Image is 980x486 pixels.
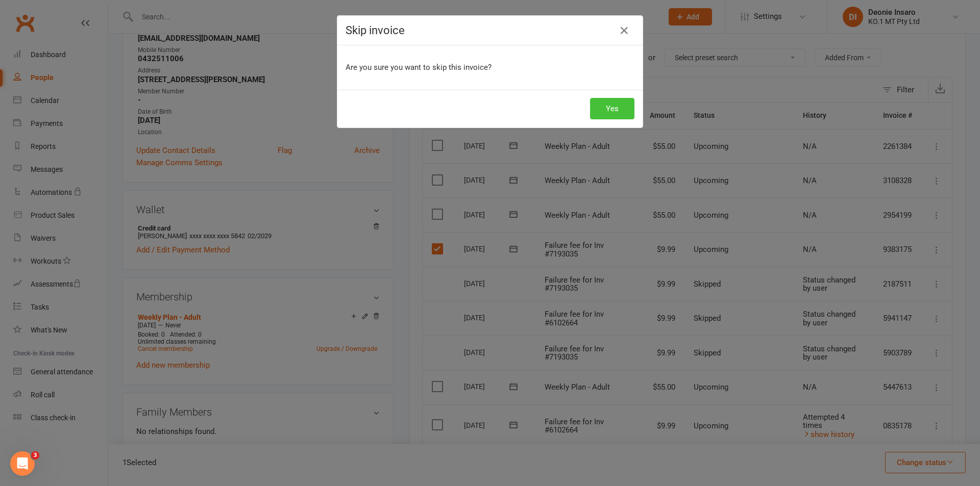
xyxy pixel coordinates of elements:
[616,22,632,39] button: Close
[31,451,39,459] span: 3
[346,24,634,37] h4: Skip invoice
[10,451,35,476] iframe: Intercom live chat
[346,63,492,72] span: Are you sure you want to skip this invoice?
[590,98,634,119] button: Yes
